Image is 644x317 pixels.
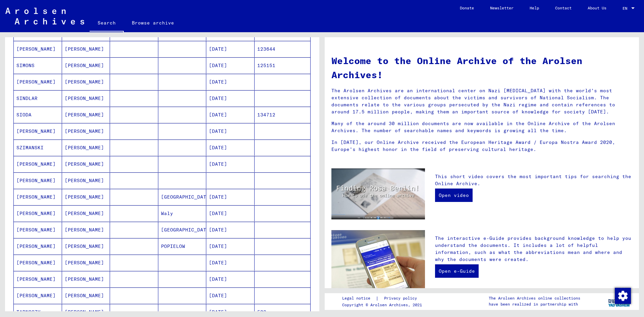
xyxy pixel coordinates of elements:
[14,189,62,205] mat-cell: [PERSON_NAME]
[14,271,62,287] mat-cell: [PERSON_NAME]
[14,238,62,254] mat-cell: [PERSON_NAME]
[435,264,479,278] a: Open e-Guide
[614,287,631,304] div: Change consent
[206,189,255,205] mat-cell: [DATE]
[14,287,62,304] mat-cell: [PERSON_NAME]
[14,123,62,139] mat-cell: [PERSON_NAME]
[14,140,62,156] mat-cell: SZIMANSKI
[331,54,632,82] h1: Welcome to the Online Archive of the Arolsen Archives!
[158,222,207,238] mat-cell: [GEOGRAPHIC_DATA]
[62,156,110,172] mat-cell: [PERSON_NAME]
[615,288,631,304] img: Change consent
[435,189,473,202] a: Open video
[62,90,110,106] mat-cell: [PERSON_NAME]
[158,189,207,205] mat-cell: [GEOGRAPHIC_DATA]
[206,255,255,271] mat-cell: [DATE]
[14,74,62,90] mat-cell: [PERSON_NAME]
[331,87,632,115] p: The Arolsen Archives are an international center on Nazi [MEDICAL_DATA] with the world’s most ext...
[342,295,425,302] div: |
[62,189,110,205] mat-cell: [PERSON_NAME]
[206,74,255,90] mat-cell: [DATE]
[607,293,632,310] img: yv_logo.png
[623,6,630,11] span: EN
[62,107,110,123] mat-cell: [PERSON_NAME]
[331,230,425,293] img: eguide.jpg
[62,140,110,156] mat-cell: [PERSON_NAME]
[489,301,580,307] p: have been realized in partnership with
[206,222,255,238] mat-cell: [DATE]
[206,205,255,221] mat-cell: [DATE]
[62,222,110,238] mat-cell: [PERSON_NAME]
[158,205,207,221] mat-cell: Waly
[435,235,632,263] p: The interactive e-Guide provides background knowledge to help you understand the documents. It in...
[62,271,110,287] mat-cell: [PERSON_NAME]
[14,107,62,123] mat-cell: SIODA
[255,41,311,57] mat-cell: 123644
[342,295,376,302] a: Legal notice
[331,139,632,153] p: In [DATE], our Online Archive received the European Heritage Award / Europa Nostra Award 2020, Eu...
[206,140,255,156] mat-cell: [DATE]
[255,57,311,73] mat-cell: 125151
[206,123,255,139] mat-cell: [DATE]
[14,57,62,73] mat-cell: SIMONS
[206,287,255,304] mat-cell: [DATE]
[14,90,62,106] mat-cell: SINDLAR
[14,222,62,238] mat-cell: [PERSON_NAME]
[62,205,110,221] mat-cell: [PERSON_NAME]
[206,41,255,57] mat-cell: [DATE]
[435,173,632,187] p: This short video covers the most important tips for searching the Online Archive.
[489,295,580,301] p: The Arolsen Archives online collections
[62,238,110,254] mat-cell: [PERSON_NAME]
[342,302,425,308] p: Copyright © Arolsen Archives, 2021
[255,107,311,123] mat-cell: 134712
[62,41,110,57] mat-cell: [PERSON_NAME]
[124,15,182,31] a: Browse archive
[62,57,110,73] mat-cell: [PERSON_NAME]
[14,205,62,221] mat-cell: [PERSON_NAME]
[62,74,110,90] mat-cell: [PERSON_NAME]
[158,238,207,254] mat-cell: POPIELOW
[62,123,110,139] mat-cell: [PERSON_NAME]
[14,172,62,189] mat-cell: [PERSON_NAME]
[206,156,255,172] mat-cell: [DATE]
[206,90,255,106] mat-cell: [DATE]
[5,8,84,24] img: Arolsen_neg.svg
[331,120,632,134] p: Many of the around 30 million documents are now available in the Online Archive of the Arolsen Ar...
[62,287,110,304] mat-cell: [PERSON_NAME]
[206,57,255,73] mat-cell: [DATE]
[14,41,62,57] mat-cell: [PERSON_NAME]
[379,295,425,302] a: Privacy policy
[62,172,110,189] mat-cell: [PERSON_NAME]
[331,168,425,219] img: video.jpg
[206,238,255,254] mat-cell: [DATE]
[62,255,110,271] mat-cell: [PERSON_NAME]
[206,107,255,123] mat-cell: [DATE]
[90,15,124,32] a: Search
[14,255,62,271] mat-cell: [PERSON_NAME]
[14,156,62,172] mat-cell: [PERSON_NAME]
[206,271,255,287] mat-cell: [DATE]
